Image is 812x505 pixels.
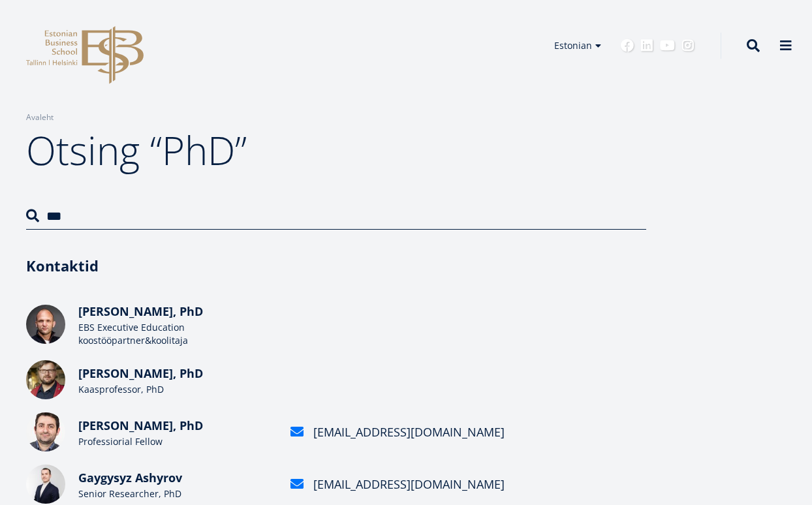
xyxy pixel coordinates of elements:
[78,487,274,500] div: Senior Researcher, PhD
[313,422,505,442] div: [EMAIL_ADDRESS][DOMAIN_NAME]
[681,39,695,52] a: Instagram
[78,418,203,433] span: [PERSON_NAME], PhD
[78,383,274,396] div: Kaasprofessor, PhD
[26,256,646,275] h3: Kontaktid
[313,474,505,494] div: [EMAIL_ADDRESS][DOMAIN_NAME]
[78,470,182,485] span: Gaygysyz Ashyrov
[621,39,634,52] a: Facebook
[78,435,274,448] div: Professiorial Fellow
[26,360,65,399] img: Veiko Karu
[78,365,203,381] span: [PERSON_NAME], PhD
[78,321,274,347] div: EBS Executive Education koostööpartner&koolitaja
[26,111,54,124] a: Avaleht
[26,305,65,344] img: Ott Pärna
[640,39,653,52] a: Linkedin
[26,465,65,504] img: Gaygysyz Ashyrov
[78,303,203,319] span: [PERSON_NAME], PhD
[26,124,646,176] h1: Otsing “PhD”
[660,39,675,52] a: Youtube
[26,412,65,451] img: Shahab Anbarjafari, Phd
